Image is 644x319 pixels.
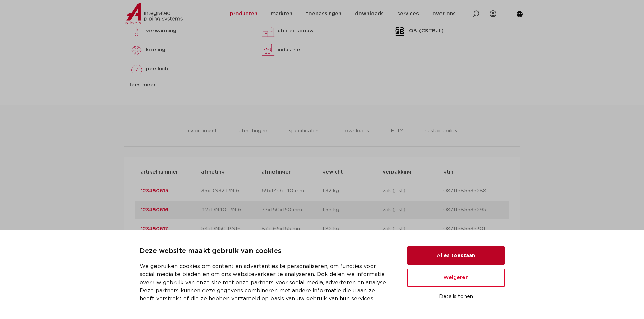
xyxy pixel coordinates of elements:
li: ETIM [391,127,404,146]
p: afmetingen [262,168,322,176]
img: koeling [130,43,143,57]
p: afmeting [201,168,262,176]
p: koeling [146,46,165,54]
p: verwarming [146,27,176,35]
p: industrie [278,46,300,54]
li: assortiment [186,127,217,146]
a: 123460617 [141,226,168,231]
img: industrie [261,43,275,57]
p: 77x150x150 mm [262,206,322,214]
p: perslucht [146,65,170,73]
p: 35xDN32 PN16 [201,187,262,195]
p: gtin [443,168,504,176]
img: verwarming [130,24,143,38]
li: afmetingen [239,127,267,146]
img: QB (CSTBat) [393,24,406,38]
p: artikelnummer [141,168,201,176]
p: Deze website maakt gebruik van cookies [140,246,391,257]
p: 1,32 kg [322,187,383,195]
p: zak (1 st) [383,206,443,214]
p: 1,59 kg [322,206,383,214]
p: 87x165x165 mm [262,225,322,233]
li: sustainability [425,127,458,146]
p: QB (CSTBat) [409,27,444,35]
li: specificaties [289,127,320,146]
button: Details tonen [407,291,505,302]
button: Weigeren [407,269,505,287]
p: 42xDN40 PN16 [201,206,262,214]
p: 08711985539301 [443,225,504,233]
p: gewicht [322,168,383,176]
img: utiliteitsbouw [261,24,275,38]
button: Alles toestaan [407,246,505,265]
p: 69x140x140 mm [262,187,322,195]
p: zak (1 st) [383,225,443,233]
p: verpakking [383,168,443,176]
div: lees meer [130,81,251,89]
p: 08711985539288 [443,187,504,195]
p: 54xDN50 PN16 [201,225,262,233]
p: We gebruiken cookies om content en advertenties te personaliseren, om functies voor social media ... [140,262,391,303]
p: zak (1 st) [383,187,443,195]
img: perslucht [130,62,143,76]
li: downloads [341,127,369,146]
a: 123460616 [141,207,168,212]
p: 1,82 kg [322,225,383,233]
p: 08711985539295 [443,206,504,214]
p: utiliteitsbouw [278,27,314,35]
a: 123460615 [141,188,168,193]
